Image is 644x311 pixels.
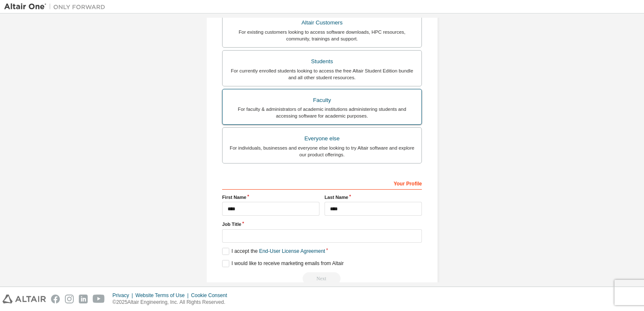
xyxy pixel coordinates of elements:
div: For existing customers looking to access software downloads, HPC resources, community, trainings ... [228,29,416,42]
div: Cookie Consent [191,292,232,299]
img: instagram.svg [65,295,74,303]
div: For individuals, businesses and everyone else looking to try Altair software and explore our prod... [228,145,416,158]
label: Job Title [222,221,422,228]
label: First Name [222,194,319,201]
img: altair_logo.svg [3,295,46,303]
div: Website Terms of Use [135,292,191,299]
div: Faculty [228,94,416,106]
div: Read and acccept EULA to continue [222,272,422,285]
img: facebook.svg [51,295,60,303]
label: Last Name [325,194,422,201]
div: Privacy [113,292,135,299]
div: Students [228,56,416,67]
label: I accept the [222,248,325,255]
a: End-User License Agreement [259,248,325,254]
div: For faculty & administrators of academic institutions administering students and accessing softwa... [228,106,416,119]
div: Your Profile [222,176,422,190]
div: Altair Customers [228,17,416,29]
label: I would like to receive marketing emails from Altair [222,260,343,267]
div: Everyone else [228,133,416,145]
p: © 2025 Altair Engineering, Inc. All Rights Reserved. [113,299,232,306]
div: For currently enrolled students looking to access the free Altair Student Edition bundle and all ... [228,67,416,81]
img: youtube.svg [93,295,105,303]
img: linkedin.svg [79,295,88,303]
img: Altair One [4,3,110,11]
